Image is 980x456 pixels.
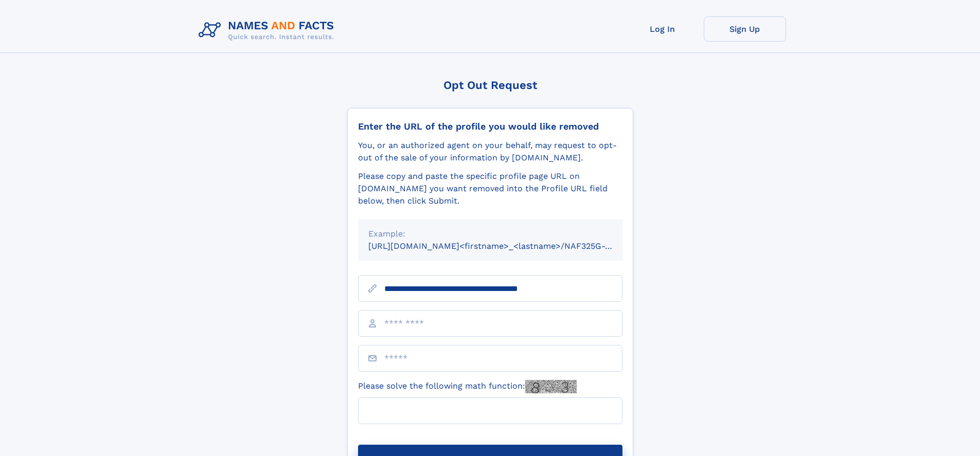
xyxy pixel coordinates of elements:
a: Sign Up [704,16,786,42]
div: Enter the URL of the profile you would like removed [358,121,622,132]
div: Please copy and paste the specific profile page URL on [DOMAIN_NAME] you want removed into the Pr... [358,170,622,207]
small: [URL][DOMAIN_NAME]<firstname>_<lastname>/NAF325G-xxxxxxxx [368,241,642,251]
div: Example: [368,228,612,240]
div: You, or an authorized agent on your behalf, may request to opt-out of the sale of your informatio... [358,139,622,164]
a: Log In [621,16,704,42]
label: Please solve the following math function: [358,380,577,393]
img: Logo Names and Facts [194,16,343,44]
div: Opt Out Request [347,79,633,92]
